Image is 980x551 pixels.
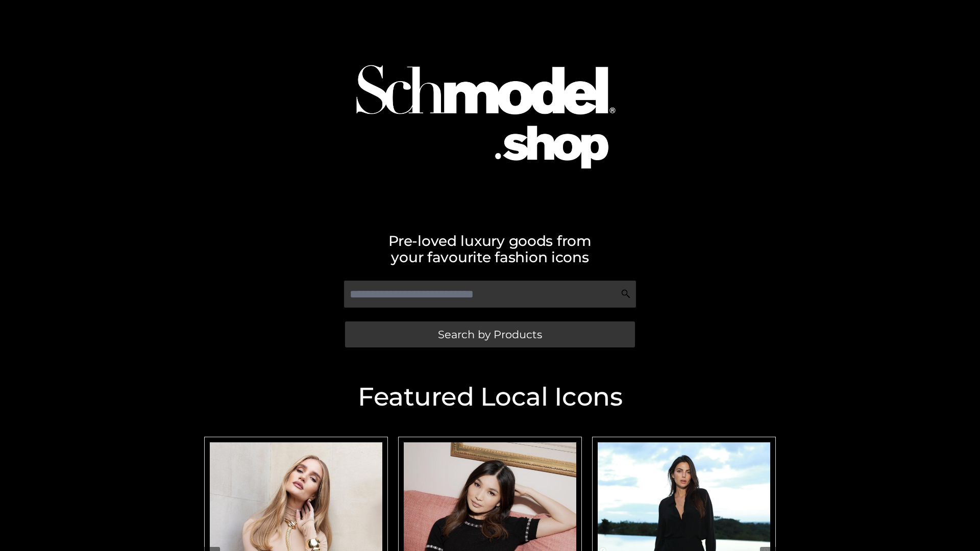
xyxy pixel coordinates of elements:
span: Search by Products [438,329,542,340]
h2: Featured Local Icons​ [199,384,781,410]
a: Search by Products [345,321,635,347]
img: Search Icon [621,289,631,299]
h2: Pre-loved luxury goods from your favourite fashion icons [199,233,781,265]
